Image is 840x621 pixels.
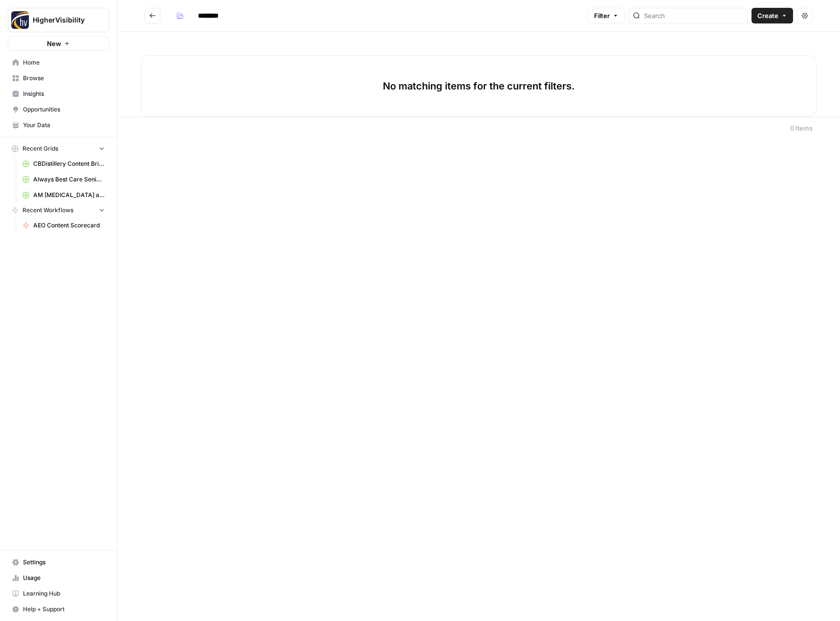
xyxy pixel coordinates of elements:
a: Your Data [8,117,109,133]
span: Learning Hub [23,589,105,598]
button: Recent Grids [8,141,109,156]
span: CBDistillery Content Briefs [33,159,105,168]
span: Your Data [23,121,105,130]
a: Always Best Care Senior Services [18,172,109,187]
span: Help + Support [23,605,105,614]
a: AM [MEDICAL_DATA] and Endocrinology Center [18,187,109,203]
img: HigherVisibility Logo [11,11,29,29]
span: Settings [23,558,105,567]
span: Filter [594,11,610,21]
p: No matching items for the current filters. [383,79,575,93]
span: Home [23,58,105,67]
button: New [8,36,109,51]
div: 0 Items [790,123,813,133]
input: Search [644,11,743,21]
span: Browse [23,74,105,83]
a: Opportunities [8,102,109,117]
span: AM [MEDICAL_DATA] and Endocrinology Center [33,191,105,200]
span: Usage [23,574,105,582]
button: Filter [588,8,625,23]
a: Settings [8,554,109,570]
button: Go back [145,8,160,23]
a: Home [8,55,109,70]
span: AEO Content Scorecard [33,221,105,230]
a: Browse [8,70,109,86]
span: Opportunities [23,105,105,114]
span: New [47,39,61,48]
button: Recent Workflows [8,203,109,218]
span: Recent Grids [22,144,58,153]
span: HigherVisibility [33,15,92,25]
button: Workspace: HigherVisibility [8,8,109,32]
span: Insights [23,89,105,98]
button: Help + Support [8,601,109,617]
a: AEO Content Scorecard [18,218,109,233]
span: Create [757,11,778,21]
a: Learning Hub [8,586,109,601]
a: CBDistillery Content Briefs [18,156,109,172]
span: Always Best Care Senior Services [33,175,105,184]
button: Create [752,8,793,23]
span: Recent Workflows [22,206,73,215]
a: Usage [8,570,109,586]
a: Insights [8,86,109,102]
